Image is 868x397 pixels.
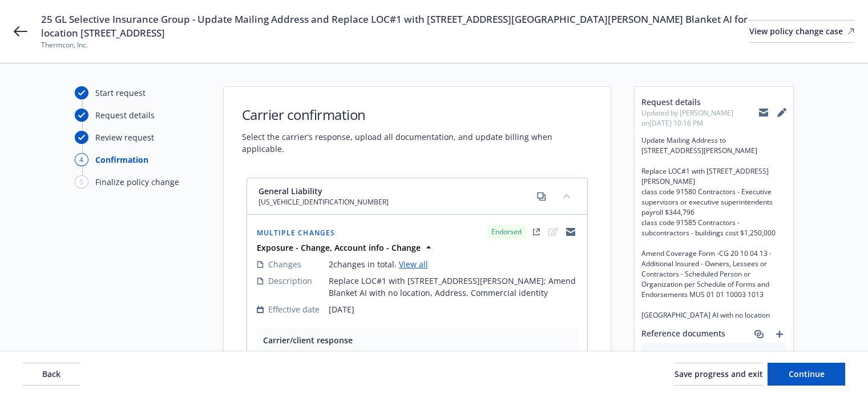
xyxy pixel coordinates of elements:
[242,131,592,155] span: Select the carrier’s response, upload all documentation, and update billing when applicable.
[259,185,389,197] span: General Liability
[641,135,786,320] span: Update Mailing Address to [STREET_ADDRESS][PERSON_NAME] Replace LOC#1 with [STREET_ADDRESS][PERSO...
[491,227,522,237] span: Endorsed
[329,258,578,270] div: 2 changes in total.
[75,153,88,166] div: 4
[329,303,578,315] span: [DATE]
[789,368,825,379] span: Continue
[268,258,301,270] span: Changes
[268,275,312,287] span: Description
[675,350,749,362] div: Policy Change 2025 [PERSON_NAME] # 004 - Update Mailing Address and Replace LOC#1 with [STREET_AD...
[641,96,759,108] span: Request details
[268,303,320,315] span: Effective date
[257,228,336,238] span: Multiple changes
[95,131,154,143] div: Review request
[675,363,763,386] button: Save progress and exit
[564,225,578,239] a: copyLogging
[399,259,428,270] a: View all
[641,108,759,129] span: Updated by [PERSON_NAME] on [DATE] 10:16 PM
[675,368,763,379] span: Save progress and exit
[95,87,146,99] div: Start request
[95,109,155,121] div: Request details
[535,190,548,203] a: copy
[749,20,854,43] a: View policy change case
[242,105,592,124] h1: Carrier confirmation
[42,368,60,379] span: Back
[41,13,749,40] span: 25 GL Selective Insurance Group - Update Mailing Address and Replace LOC#1 with [STREET_ADDRESS][...
[23,363,80,386] button: Back
[530,225,543,239] a: external
[753,350,762,362] button: download file
[752,327,766,341] a: associate
[547,225,560,239] span: edit
[329,275,578,299] span: Replace LOC#1 with [STREET_ADDRESS][PERSON_NAME]; Amend Blanket AI with no location, Address, Com...
[75,175,88,189] div: 5
[768,363,845,386] button: Continue
[259,197,389,207] span: [US_VEHICLE_IDENTIFICATION_NUMBER]
[749,21,854,42] div: View policy change case
[773,327,786,341] a: add
[41,40,749,50] span: Thermcon, Inc.
[641,327,725,341] span: Reference documents
[95,176,179,188] div: Finalize policy change
[95,154,148,166] div: Confirmation
[247,178,587,215] div: General Liability[US_VEHICLE_IDENTIFICATION_NUMBER]copycollapse content
[772,350,782,362] button: preview file
[257,242,421,253] strong: Exposure - Change, Account info - Change
[558,187,576,205] button: collapse content
[263,335,353,346] span: Carrier/client response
